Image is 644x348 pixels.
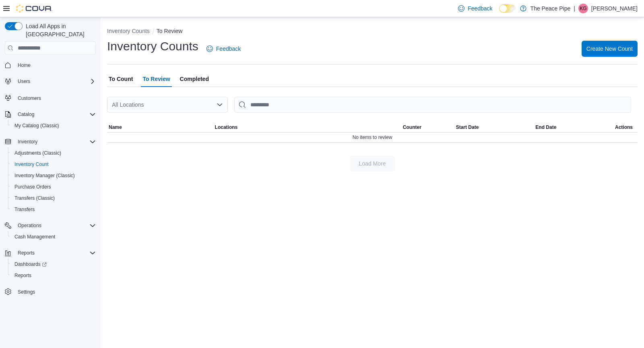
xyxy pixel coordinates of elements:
[2,247,99,259] button: Reports
[107,28,150,34] button: Inventory Counts
[359,159,386,168] span: Load More
[2,109,99,120] button: Catalog
[14,93,44,103] a: Customers
[11,121,62,130] a: My Catalog (Classic)
[142,71,170,87] span: To Review
[14,221,96,230] span: Operations
[109,71,133,87] span: To Count
[353,134,392,141] span: No items to review
[14,287,38,297] a: Settings
[18,95,41,101] span: Customers
[11,148,96,158] span: Adjustments (Classic)
[8,181,99,193] button: Purchase Orders
[11,232,58,242] a: Cash Management
[14,272,31,279] span: Reports
[2,286,99,298] button: Settings
[11,121,96,130] span: My Catalog (Classic)
[11,205,38,214] a: Transfers
[8,147,99,159] button: Adjustments (Classic)
[578,4,588,13] div: Katie Gordon
[14,221,45,230] button: Operations
[8,231,99,242] button: Cash Management
[8,204,99,215] button: Transfers
[8,159,99,170] button: Inventory Count
[18,111,34,118] span: Catalog
[582,41,638,57] button: Create New Count
[14,161,49,168] span: Inventory Count
[14,287,96,297] span: Settings
[234,97,631,113] input: This is a search bar. After typing your query, hit enter to filter the results lower in the page.
[14,150,61,156] span: Adjustments (Classic)
[2,59,99,71] button: Home
[2,220,99,231] button: Operations
[11,271,96,280] span: Reports
[18,139,37,145] span: Inventory
[350,155,395,172] button: Load More
[11,171,78,180] a: Inventory Manager (Classic)
[23,22,96,38] span: Load All Apps in [GEOGRAPHIC_DATA]
[14,60,34,70] a: Home
[180,71,209,87] span: Completed
[2,76,99,87] button: Users
[591,4,638,13] p: [PERSON_NAME]
[8,259,99,270] a: Dashboards
[11,271,35,280] a: Reports
[14,110,96,119] span: Catalog
[11,159,52,169] a: Inventory Count
[18,222,41,229] span: Operations
[14,60,96,70] span: Home
[468,4,492,12] span: Feedback
[11,182,54,192] a: Purchase Orders
[18,78,30,85] span: Users
[213,122,401,132] button: Locations
[11,259,50,269] a: Dashboards
[401,122,454,132] button: Counter
[14,206,35,213] span: Transfers
[14,261,47,267] span: Dashboards
[18,62,31,68] span: Home
[109,124,122,130] span: Name
[157,28,183,34] button: To Review
[454,122,534,132] button: Start Date
[2,92,99,104] button: Customers
[8,170,99,181] button: Inventory Manager (Classic)
[11,159,96,169] span: Inventory Count
[14,248,38,258] button: Reports
[455,0,495,17] a: Feedback
[8,270,99,281] button: Reports
[16,4,52,12] img: Cova
[11,205,96,214] span: Transfers
[14,77,33,86] button: Users
[403,124,421,130] span: Counter
[530,4,571,13] p: The Peace Pipe
[14,234,55,240] span: Cash Management
[535,124,556,130] span: End Date
[574,4,575,13] p: |
[11,148,64,158] a: Adjustments (Classic)
[11,193,58,203] a: Transfers (Classic)
[8,120,99,131] button: My Catalog (Classic)
[107,122,213,132] button: Name
[499,4,516,13] input: Dark Mode
[14,195,55,201] span: Transfers (Classic)
[14,93,96,103] span: Customers
[217,101,223,108] button: Open list of options
[14,248,96,258] span: Reports
[203,41,244,57] a: Feedback
[14,172,75,179] span: Inventory Manager (Classic)
[18,250,35,256] span: Reports
[615,124,633,130] span: Actions
[11,259,96,269] span: Dashboards
[2,136,99,147] button: Inventory
[14,137,41,147] button: Inventory
[215,124,238,130] span: Locations
[14,110,37,119] button: Catalog
[586,45,633,53] span: Create New Count
[11,182,96,192] span: Purchase Orders
[18,289,35,295] span: Settings
[107,38,198,54] h1: Inventory Counts
[14,184,51,190] span: Purchase Orders
[8,193,99,204] button: Transfers (Classic)
[5,56,96,319] nav: Complex example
